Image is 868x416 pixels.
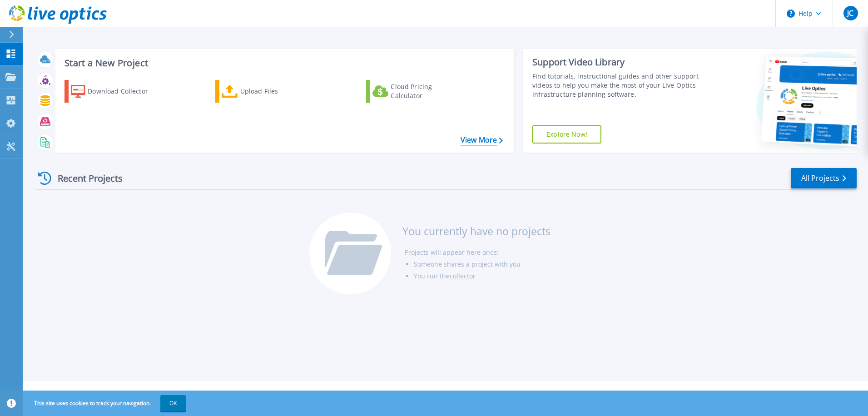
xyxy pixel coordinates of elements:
h3: Start a New Project [64,58,502,68]
div: Recent Projects [35,167,135,189]
div: Upload Files [240,82,313,100]
a: collector [450,272,476,280]
h3: You currently have no projects [402,226,551,236]
div: Find tutorials, instructional guides and other support videos to help you make the most of your L... [532,72,702,99]
div: Download Collector [88,82,160,100]
a: View More [461,136,503,144]
a: Cloud Pricing Calculator [366,80,467,103]
a: Download Collector [64,80,166,103]
span: This site uses cookies to track your navigation. [25,395,186,411]
span: JC [847,10,853,17]
li: Someone shares a project with you [414,258,551,270]
li: Projects will appear here once: [405,247,551,258]
a: Upload Files [215,80,317,103]
a: All Projects [791,168,857,188]
a: Explore Now! [532,125,601,144]
li: You run the [414,270,551,282]
div: Support Video Library [532,56,702,68]
div: Cloud Pricing Calculator [391,82,463,100]
button: OK [160,395,186,411]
